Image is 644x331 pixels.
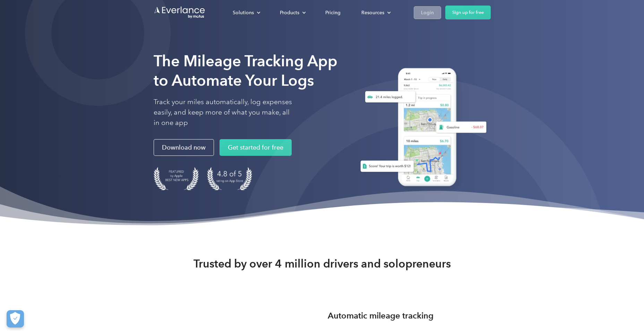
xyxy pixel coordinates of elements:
img: Badge for Featured by Apple Best New Apps [154,167,199,190]
div: Solutions [233,8,254,17]
div: Resources [354,7,396,19]
strong: Trusted by over 4 million drivers and solopreneurs [194,257,451,271]
img: Everlance, mileage tracker app, expense tracking app [352,63,491,194]
div: Resources [361,8,384,17]
div: Login [421,8,434,17]
h3: Automatic mileage tracking [328,309,433,322]
a: Pricing [318,7,347,19]
img: 4.9 out of 5 stars on the app store [207,167,252,190]
a: Go to homepage [154,6,206,19]
div: Solutions [226,7,266,19]
div: Pricing [325,8,341,17]
a: Get started for free [220,139,292,156]
p: Track your miles automatically, log expenses easily, and keep more of what you make, all in one app [154,97,292,128]
a: Sign up for free [445,6,491,19]
div: Products [280,8,299,17]
button: Cookies Settings [7,310,24,328]
div: Products [273,7,311,19]
a: Login [414,6,441,19]
strong: The Mileage Tracking App to Automate Your Logs [154,52,337,90]
a: Download now [154,139,214,156]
